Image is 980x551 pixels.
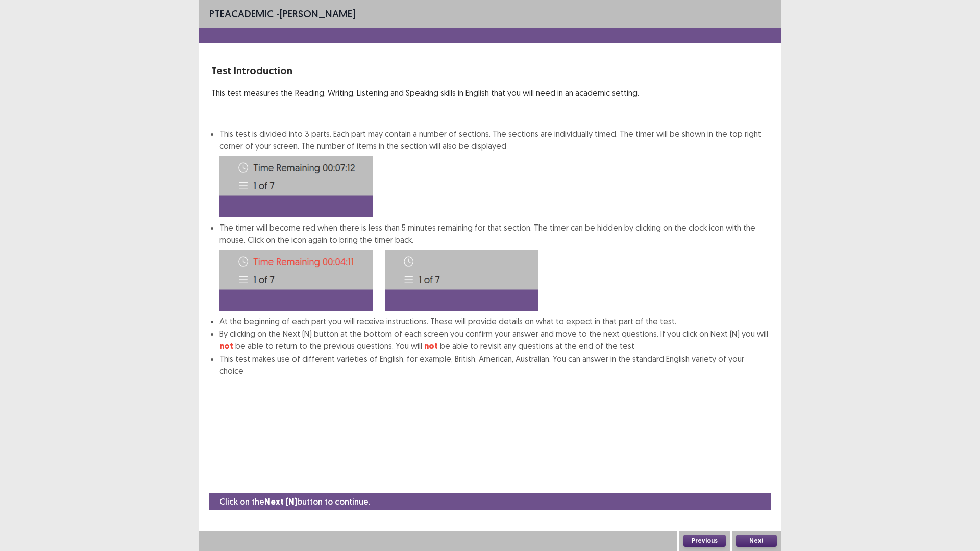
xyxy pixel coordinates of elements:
[219,315,769,328] li: At the beginning of each part you will receive instructions. These will provide details on what t...
[219,250,373,311] img: Time-image
[219,156,373,217] img: Time-image
[736,535,777,547] button: Next
[209,6,355,21] p: - [PERSON_NAME]
[209,7,274,20] span: PTE academic
[683,535,726,547] button: Previous
[424,341,438,352] strong: not
[211,87,769,99] p: This test measures the Reading, Writing, Listening and Speaking skills in English that you will n...
[219,328,769,353] li: By clicking on the Next (N) button at the bottom of each screen you confirm your answer and move ...
[385,250,538,311] img: Time-image
[219,128,769,217] li: This test is divided into 3 parts. Each part may contain a number of sections. The sections are i...
[219,495,370,508] p: Click on the button to continue.
[211,63,769,79] p: Test Introduction
[219,341,233,352] strong: not
[219,353,769,377] li: This test makes use of different varieties of English, for example, British, American, Australian...
[219,221,769,315] li: The timer will become red when there is less than 5 minutes remaining for that section. The timer...
[264,496,297,507] strong: Next (N)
